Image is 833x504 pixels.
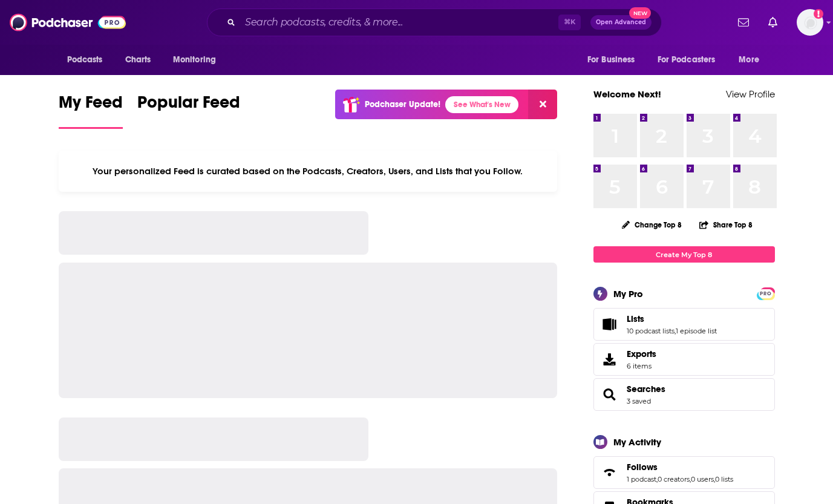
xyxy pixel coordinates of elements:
[814,9,823,19] svg: Add a profile image
[627,384,665,394] a: Searches
[593,456,775,489] span: Follows
[593,308,775,341] span: Lists
[593,343,775,376] a: Exports
[627,397,651,405] a: 3 saved
[675,327,676,335] span: ,
[627,349,656,359] span: Exports
[137,92,240,120] span: Popular Feed
[59,151,558,192] div: Your personalized Feed is curated based on the Podcasts, Creators, Users, and Lists that you Follow.
[726,88,775,100] a: View Profile
[690,475,691,483] span: ,
[730,48,774,71] button: open menu
[593,246,775,263] a: Create My Top 8
[445,96,518,113] a: See What's New
[656,475,658,483] span: ,
[59,48,119,71] button: open menu
[59,92,123,129] a: My Feed
[137,92,240,129] a: Popular Feed
[593,378,775,411] span: Searches
[173,51,216,68] span: Monitoring
[627,475,656,483] a: 1 podcast
[207,8,662,36] div: Search podcasts, credits, & more...
[613,436,661,448] div: My Activity
[627,462,658,473] span: Follows
[598,464,622,481] a: Follows
[797,9,823,36] img: User Profile
[629,7,651,19] span: New
[117,48,158,71] a: Charts
[613,288,643,299] div: My Pro
[797,9,823,36] button: Show profile menu
[627,462,733,473] a: Follows
[658,475,690,483] a: 0 creators
[590,15,652,30] button: Open AdvancedNew
[59,92,123,120] span: My Feed
[699,213,753,237] button: Share Top 8
[715,475,733,483] a: 0 lists
[759,289,773,298] a: PRO
[593,88,661,100] a: Welcome Next!
[658,51,716,68] span: For Podcasters
[691,475,714,483] a: 0 users
[797,9,823,36] span: Logged in as systemsteam
[598,386,622,403] a: Searches
[558,15,581,30] span: ⌘ K
[598,351,622,368] span: Exports
[615,217,690,232] button: Change Top 8
[587,51,635,68] span: For Business
[165,48,232,71] button: open menu
[10,11,126,34] img: Podchaser - Follow, Share and Rate Podcasts
[627,327,675,335] a: 10 podcast lists
[627,313,644,324] span: Lists
[627,313,717,324] a: Lists
[67,51,103,68] span: Podcasts
[733,12,754,33] a: Show notifications dropdown
[714,475,715,483] span: ,
[676,327,717,335] a: 1 episode list
[579,48,650,71] button: open menu
[763,12,782,33] a: Show notifications dropdown
[598,316,622,333] a: Lists
[739,51,759,68] span: More
[596,19,646,25] span: Open Advanced
[627,362,656,370] span: 6 items
[365,99,440,110] p: Podchaser Update!
[759,289,773,298] span: PRO
[125,51,151,68] span: Charts
[650,48,733,71] button: open menu
[240,13,558,32] input: Search podcasts, credits, & more...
